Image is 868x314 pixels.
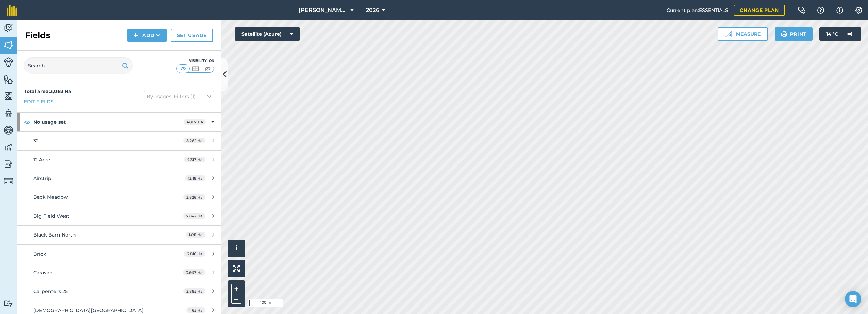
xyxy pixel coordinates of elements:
span: 3.885 Ha [183,288,205,294]
span: 3.867 Ha [183,269,205,275]
a: 12 Acre4.317 Ha [17,151,221,169]
img: svg+xml;base64,PD94bWwgdmVyc2lvbj0iMS4wIiBlbmNvZGluZz0idXRmLTgiPz4KPCEtLSBHZW5lcmF0b3I6IEFkb2JlIE... [4,108,13,118]
img: svg+xml;base64,PHN2ZyB4bWxucz0iaHR0cDovL3d3dy53My5vcmcvMjAwMC9zdmciIHdpZHRoPSIxOSIgaGVpZ2h0PSIyNC... [781,30,787,38]
span: 3.826 Ha [183,194,205,200]
button: Print [775,27,813,41]
img: svg+xml;base64,PHN2ZyB4bWxucz0iaHR0cDovL3d3dy53My5vcmcvMjAwMC9zdmciIHdpZHRoPSIxOCIgaGVpZ2h0PSIyNC... [24,118,30,126]
span: Big Field West [33,213,69,219]
span: i [235,244,237,252]
img: svg+xml;base64,PHN2ZyB4bWxucz0iaHR0cDovL3d3dy53My5vcmcvMjAwMC9zdmciIHdpZHRoPSI1MCIgaGVpZ2h0PSI0MC... [179,65,187,72]
span: 13.18 Ha [185,175,205,181]
img: A cog icon [855,7,863,14]
img: svg+xml;base64,PD94bWwgdmVyc2lvbj0iMS4wIiBlbmNvZGluZz0idXRmLTgiPz4KPCEtLSBHZW5lcmF0b3I6IEFkb2JlIE... [844,27,857,41]
span: 1.65 Ha [186,307,205,313]
div: No usage set481.7 Ha [17,113,221,131]
h2: Fields [25,30,50,41]
div: Open Intercom Messenger [845,291,861,307]
button: – [231,294,241,304]
span: Black Barn North [33,232,76,238]
img: fieldmargin Logo [7,5,17,16]
span: 12 Acre [33,157,50,163]
img: svg+xml;base64,PD94bWwgdmVyc2lvbj0iMS4wIiBlbmNvZGluZz0idXRmLTgiPz4KPCEtLSBHZW5lcmF0b3I6IEFkb2JlIE... [4,176,13,186]
span: 6.816 Ha [184,251,205,257]
img: A question mark icon [817,7,825,14]
strong: Total area : 3,083 Ha [24,88,71,94]
button: Add [127,29,167,42]
span: 4.317 Ha [184,157,205,162]
span: Carpenters 25 [33,288,68,294]
button: Satellite (Azure) [235,27,300,41]
button: Measure [718,27,768,41]
img: svg+xml;base64,PHN2ZyB4bWxucz0iaHR0cDovL3d3dy53My5vcmcvMjAwMC9zdmciIHdpZHRoPSI1NiIgaGVpZ2h0PSI2MC... [4,40,13,50]
img: svg+xml;base64,PHN2ZyB4bWxucz0iaHR0cDovL3d3dy53My5vcmcvMjAwMC9zdmciIHdpZHRoPSIxOSIgaGVpZ2h0PSIyNC... [122,62,129,70]
img: svg+xml;base64,PHN2ZyB4bWxucz0iaHR0cDovL3d3dy53My5vcmcvMjAwMC9zdmciIHdpZHRoPSIxNCIgaGVpZ2h0PSIyNC... [133,31,138,39]
span: Caravan [33,269,53,276]
a: Set usage [171,29,213,42]
span: 7.842 Ha [183,213,205,219]
img: svg+xml;base64,PD94bWwgdmVyc2lvbj0iMS4wIiBlbmNvZGluZz0idXRmLTgiPz4KPCEtLSBHZW5lcmF0b3I6IEFkb2JlIE... [4,125,13,135]
img: svg+xml;base64,PD94bWwgdmVyc2lvbj0iMS4wIiBlbmNvZGluZz0idXRmLTgiPz4KPCEtLSBHZW5lcmF0b3I6IEFkb2JlIE... [4,23,13,33]
a: Back Meadow3.826 Ha [17,188,221,206]
span: 8.262 Ha [183,138,205,143]
img: svg+xml;base64,PHN2ZyB4bWxucz0iaHR0cDovL3d3dy53My5vcmcvMjAwMC9zdmciIHdpZHRoPSI1MCIgaGVpZ2h0PSI0MC... [191,65,200,72]
img: svg+xml;base64,PHN2ZyB4bWxucz0iaHR0cDovL3d3dy53My5vcmcvMjAwMC9zdmciIHdpZHRoPSI1NiIgaGVpZ2h0PSI2MC... [4,91,13,101]
a: 328.262 Ha [17,132,221,150]
button: i [228,240,245,257]
span: Airstrip [33,175,51,181]
a: Carpenters 253.885 Ha [17,282,221,300]
img: Four arrows, one pointing top left, one top right, one bottom right and the last bottom left [233,265,240,272]
img: svg+xml;base64,PHN2ZyB4bWxucz0iaHR0cDovL3d3dy53My5vcmcvMjAwMC9zdmciIHdpZHRoPSI1NiIgaGVpZ2h0PSI2MC... [4,74,13,84]
img: svg+xml;base64,PHN2ZyB4bWxucz0iaHR0cDovL3d3dy53My5vcmcvMjAwMC9zdmciIHdpZHRoPSIxNyIgaGVpZ2h0PSIxNy... [836,6,843,14]
img: svg+xml;base64,PHN2ZyB4bWxucz0iaHR0cDovL3d3dy53My5vcmcvMjAwMC9zdmciIHdpZHRoPSI1MCIgaGVpZ2h0PSI0MC... [203,65,212,72]
span: Brick [33,251,46,257]
span: 2026 [366,6,379,14]
img: svg+xml;base64,PD94bWwgdmVyc2lvbj0iMS4wIiBlbmNvZGluZz0idXRmLTgiPz4KPCEtLSBHZW5lcmF0b3I6IEFkb2JlIE... [4,300,13,307]
a: Caravan3.867 Ha [17,263,221,282]
a: Airstrip13.18 Ha [17,169,221,188]
a: Edit fields [24,98,54,105]
span: 14 ° C [826,27,838,41]
strong: No usage set [33,113,184,131]
a: Change plan [734,5,785,16]
span: 1.011 Ha [186,232,205,238]
strong: 481.7 Ha [187,120,203,124]
img: svg+xml;base64,PD94bWwgdmVyc2lvbj0iMS4wIiBlbmNvZGluZz0idXRmLTgiPz4KPCEtLSBHZW5lcmF0b3I6IEFkb2JlIE... [4,57,13,67]
span: 32 [33,138,39,144]
button: + [231,284,241,294]
button: By usages, Filters (1) [144,91,214,102]
input: Search [24,57,133,74]
button: 14 °C [819,27,861,41]
span: Current plan : ESSENTIALS [667,6,728,14]
img: Two speech bubbles overlapping with the left bubble in the forefront [798,7,806,14]
a: Black Barn North1.011 Ha [17,226,221,244]
span: [PERSON_NAME] Farm Life [299,6,348,14]
img: svg+xml;base64,PD94bWwgdmVyc2lvbj0iMS4wIiBlbmNvZGluZz0idXRmLTgiPz4KPCEtLSBHZW5lcmF0b3I6IEFkb2JlIE... [4,142,13,152]
a: Big Field West7.842 Ha [17,207,221,225]
span: [DEMOGRAPHIC_DATA][GEOGRAPHIC_DATA] [33,307,144,313]
div: Visibility: On [176,58,214,64]
img: svg+xml;base64,PD94bWwgdmVyc2lvbj0iMS4wIiBlbmNvZGluZz0idXRmLTgiPz4KPCEtLSBHZW5lcmF0b3I6IEFkb2JlIE... [4,159,13,169]
img: Ruler icon [725,31,732,37]
span: Back Meadow [33,194,68,200]
a: Brick6.816 Ha [17,245,221,263]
